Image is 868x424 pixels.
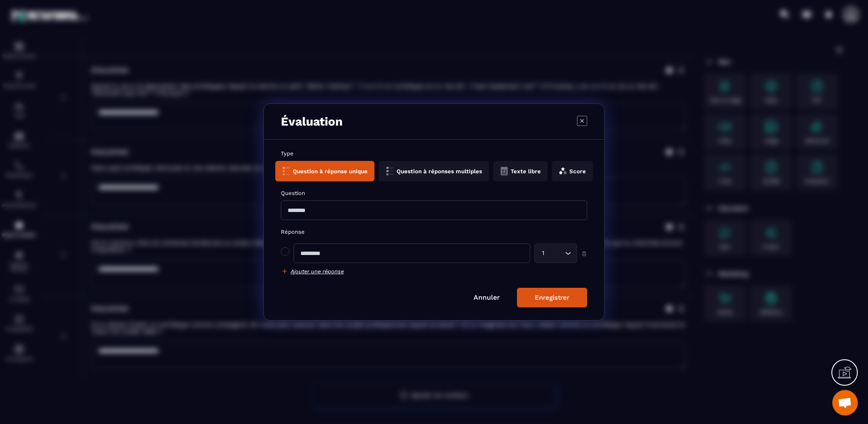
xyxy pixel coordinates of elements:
[281,229,587,235] label: Réponse
[281,190,587,196] label: Question
[281,150,587,157] label: Type
[493,161,548,181] button: Texte libre
[552,161,593,181] button: Score
[291,268,344,275] h6: Ajouter une réponse
[275,161,374,181] button: Question à réponse unique
[517,288,587,307] button: Enregistrer
[534,244,577,263] div: Search for option
[474,293,500,301] a: Annuler
[535,294,569,301] div: Enregistrer
[546,249,563,258] input: Search for option
[832,390,858,415] a: Ouvrir le chat
[281,115,343,129] h3: Évaluation
[379,161,489,181] button: Question à réponses multiples
[540,249,546,258] span: 1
